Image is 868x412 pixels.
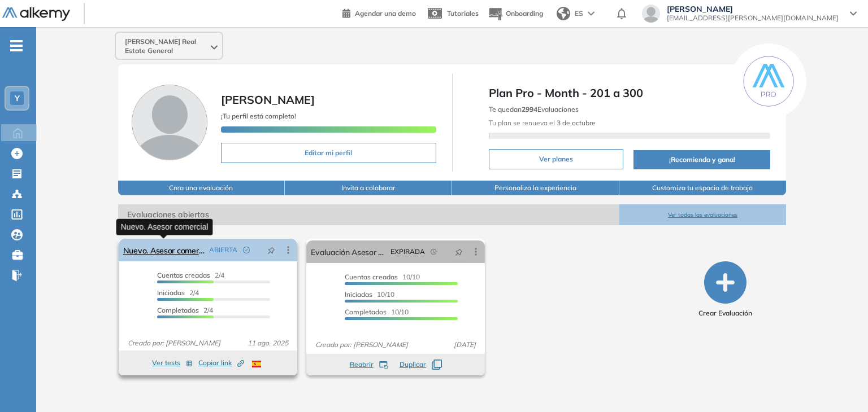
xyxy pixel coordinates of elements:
span: Onboarding [506,9,543,17]
button: Editar mi perfil [221,143,436,163]
span: Copiar link [198,358,244,368]
span: Iniciadas [345,290,372,299]
span: [DATE] [449,340,480,350]
i: - [10,45,23,47]
span: Duplicar [400,360,426,370]
img: Foto de perfil [132,85,207,160]
span: 10/10 [345,308,409,316]
a: Agendar una demo [342,6,416,19]
a: Evaluación Asesor Comercial [311,240,386,263]
button: Onboarding [488,2,543,26]
button: Crea una evaluación [118,181,285,195]
span: [PERSON_NAME] [221,93,315,107]
span: [PERSON_NAME] Real Estate General [125,37,209,55]
span: Cuentas creadas [345,273,398,281]
span: pushpin [267,246,275,255]
span: Reabrir [350,360,374,370]
img: Logo [2,7,70,21]
span: Crear Evaluación [698,308,752,318]
span: ES [575,8,583,19]
span: pushpin [455,247,463,256]
span: ABIERTA [209,245,237,255]
span: Completados [345,308,387,316]
button: Ver todas las evaluaciones [619,204,787,225]
b: 2994 [522,105,537,113]
img: world [557,7,570,20]
span: [EMAIL_ADDRESS][PERSON_NAME][DOMAIN_NAME] [667,14,839,23]
span: Creado por: [PERSON_NAME] [123,338,225,348]
button: Ver planes [489,149,624,169]
span: Te quedan Evaluaciones [489,105,579,113]
span: Plan Pro - Month - 201 a 300 [489,85,771,102]
span: 11 ago. 2025 [243,338,293,348]
span: Tu plan se renueva el [489,119,596,127]
b: 3 de octubre [555,119,596,127]
button: Personaliza la experiencia [452,181,619,195]
span: 2/4 [157,306,213,314]
button: ¡Recomienda y gana! [633,150,770,169]
button: Duplicar [400,360,442,370]
span: 2/4 [157,288,199,297]
span: Y [15,94,20,103]
span: Iniciadas [157,288,185,297]
button: Copiar link [198,356,244,370]
span: Completados [157,306,199,314]
span: [PERSON_NAME] [667,5,839,14]
span: Tutoriales [447,9,479,17]
span: ¡Tu perfil está completo! [221,112,296,120]
button: Reabrir [350,360,388,370]
span: 2/4 [157,271,224,279]
button: Crear Evaluación [698,261,752,318]
button: Customiza tu espacio de trabajo [619,181,787,195]
span: check-circle [243,247,250,253]
span: EXPIRADA [390,247,425,257]
button: pushpin [446,243,471,261]
img: arrow [588,11,594,16]
span: Evaluaciones abiertas [118,204,619,225]
img: ESP [252,361,261,367]
iframe: Chat Widget [811,358,868,412]
span: 10/10 [345,273,420,281]
button: Ver tests [152,356,193,370]
span: Creado por: [PERSON_NAME] [311,340,413,350]
div: Nuevo. Asesor comercial [116,218,213,235]
button: pushpin [259,241,284,259]
span: 10/10 [345,290,394,299]
a: Nuevo. Asesor comercial [123,239,205,261]
button: Invita a colaborar [285,181,452,195]
span: Agendar una demo [355,9,416,17]
span: field-time [431,248,437,255]
div: Widget de chat [811,358,868,412]
span: Cuentas creadas [157,271,210,279]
